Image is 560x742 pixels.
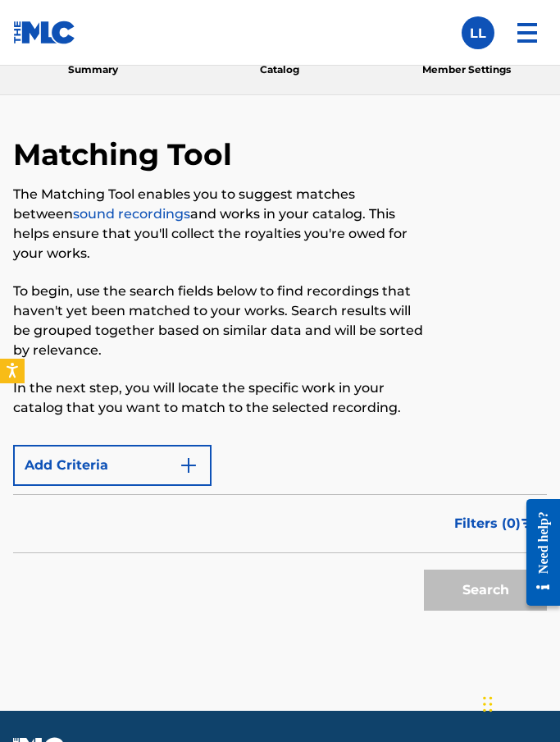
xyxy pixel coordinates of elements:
[478,663,560,742] iframe: Chat Widget
[13,185,424,263] p: The Matching Tool enables you to suggest matches between and works in your catalog. This helps en...
[462,16,494,49] div: User Menu
[13,21,76,44] img: MLC Logo
[187,45,374,94] a: Catalog
[514,485,560,621] iframe: Resource Center
[373,45,560,94] a: Member Settings
[444,503,547,544] button: Filters (0)
[179,456,198,475] img: 9d2ae6d4665cec9f34b9.svg
[454,514,521,534] span: Filters ( 0 )
[13,136,240,173] h2: Matching Tool
[73,206,190,222] a: sound recordings
[13,378,424,418] p: In the next step, you will locate the specific work in your catalog that you want to match to the...
[13,445,212,486] button: Add Criteria
[13,282,424,360] p: To begin, use the search fields below to find recordings that haven't yet been matched to your wo...
[508,13,547,53] img: menu
[13,437,547,619] form: Search Form
[483,680,493,729] div: Drag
